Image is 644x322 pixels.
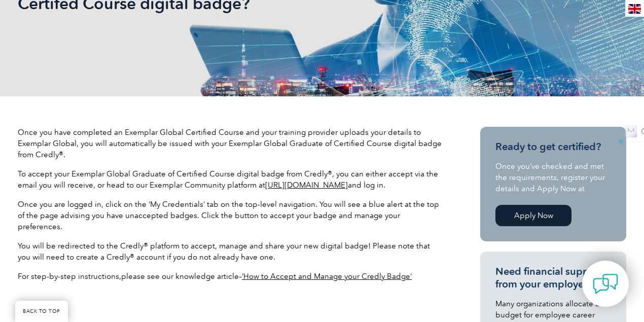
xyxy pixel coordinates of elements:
[121,272,239,281] span: please see our knowledge article
[18,272,242,281] span: For step-by-step instructions, –
[495,205,571,226] a: Apply Now
[628,4,641,14] img: en
[348,181,385,190] span: and log in.
[18,128,442,159] span: Once you have completed an Exemplar Global Certified Course and your training provider uploads yo...
[18,200,439,231] span: Once you are logged in, click on the ‘My Credentials’ tab on the top-level navigation. You will s...
[495,161,611,194] p: Once you’ve checked and met the requirements, register your details and Apply Now at
[265,181,348,190] a: [URL][DOMAIN_NAME]
[18,169,438,190] span: To accept your Exemplar Global Graduate of Certified Course digital badge from Credly®, you can e...
[18,241,430,262] span: You will be redirected to the Credly® platform to accept, manage and share your new digital badge...
[242,272,412,281] a: ‘How to Accept and Manage your Credly Badge’
[15,301,68,322] a: BACK TO TOP
[593,271,618,297] img: contact-chat.png
[495,265,611,291] h3: Need financial support from your employer?
[495,140,611,153] h3: Ready to get certified?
